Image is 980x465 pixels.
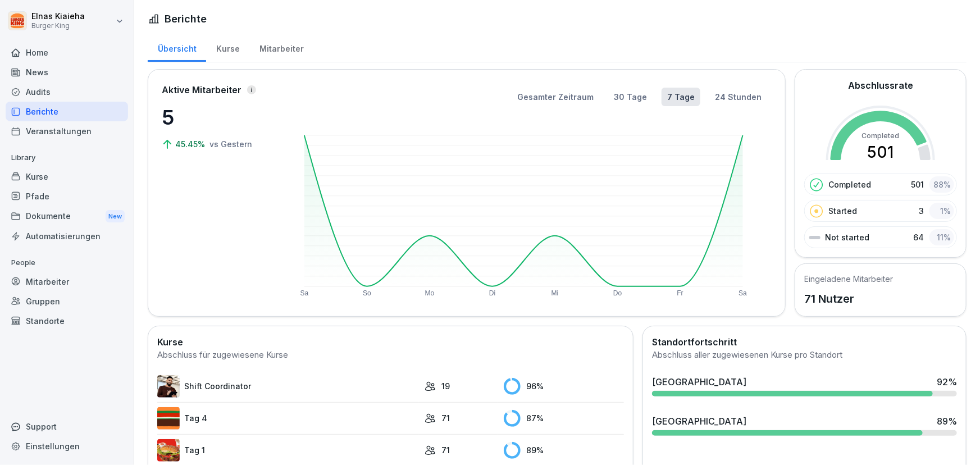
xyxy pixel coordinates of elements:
button: Gesamter Zeitraum [512,88,599,106]
a: Home [6,43,128,62]
div: 87 % [504,410,624,427]
div: [GEOGRAPHIC_DATA] [652,375,746,389]
text: Sa [739,289,747,297]
div: 88 % [929,176,954,193]
button: 7 Tage [662,88,700,106]
a: Gruppen [6,291,128,311]
button: 24 Stunden [709,88,767,106]
img: q4kvd0p412g56irxfxn6tm8s.png [157,375,180,398]
p: 64 [913,231,924,243]
p: Library [6,149,128,167]
div: 1 % [929,203,954,219]
text: Do [613,289,622,297]
p: Burger King [31,22,85,30]
a: [GEOGRAPHIC_DATA]89% [648,410,961,440]
h2: Standortfortschritt [652,335,957,349]
a: Kurse [206,33,249,62]
p: People [6,254,128,272]
a: Tag 4 [157,407,419,430]
div: 89 % [937,414,957,428]
a: [GEOGRAPHIC_DATA]92% [648,371,961,401]
p: Aktive Mitarbeiter [162,83,241,97]
a: Standorte [6,311,128,331]
p: Completed [828,179,871,190]
h2: Kurse [157,335,624,349]
a: Mitarbeiter [249,33,313,62]
p: 71 Nutzer [804,290,893,307]
p: Started [828,205,857,217]
img: kxzo5hlrfunza98hyv09v55a.png [157,439,180,462]
text: Mi [551,289,559,297]
div: [GEOGRAPHIC_DATA] [652,414,746,428]
p: vs Gestern [209,138,252,150]
div: 92 % [937,375,957,389]
text: Fr [677,289,683,297]
p: 71 [441,444,450,456]
button: 30 Tage [608,88,653,106]
a: Pfade [6,186,128,206]
div: Support [6,417,128,436]
p: 3 [919,205,924,217]
p: 501 [911,179,924,190]
div: New [106,210,125,223]
a: Shift Coordinator [157,375,419,398]
text: Sa [300,289,309,297]
div: 11 % [929,229,954,245]
a: Audits [6,82,128,102]
h1: Berichte [165,11,207,26]
a: Berichte [6,102,128,121]
p: 19 [441,380,450,392]
text: Di [489,289,495,297]
div: Abschluss aller zugewiesenen Kurse pro Standort [652,349,957,362]
a: DokumenteNew [6,206,128,227]
a: News [6,62,128,82]
h2: Abschlussrate [848,79,913,92]
p: 5 [162,102,274,133]
p: 71 [441,412,450,424]
p: Elnas Kiaieha [31,12,85,21]
a: Übersicht [148,33,206,62]
a: Einstellungen [6,436,128,456]
a: Veranstaltungen [6,121,128,141]
a: Kurse [6,167,128,186]
div: 96 % [504,378,624,395]
a: Tag 1 [157,439,419,462]
div: Dokumente [6,206,128,227]
h5: Eingeladene Mitarbeiter [804,273,893,285]
a: Automatisierungen [6,226,128,246]
p: Not started [825,231,869,243]
img: a35kjdk9hf9utqmhbz0ibbvi.png [157,407,180,430]
div: 89 % [504,442,624,459]
text: So [363,289,371,297]
p: 45.45% [175,138,207,150]
text: Mo [425,289,435,297]
a: Mitarbeiter [6,272,128,291]
div: Abschluss für zugewiesene Kurse [157,349,624,362]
